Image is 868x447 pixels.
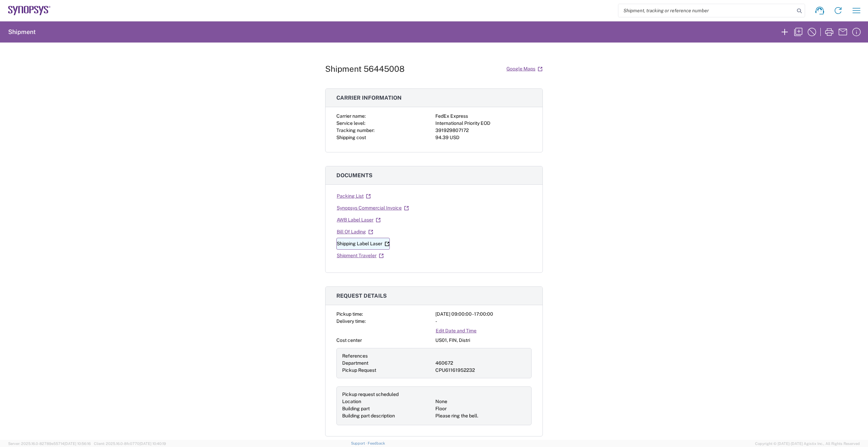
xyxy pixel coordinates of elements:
[342,353,368,359] span: References
[342,413,395,418] span: Building part description
[342,392,399,397] span: Pickup request scheduled
[8,442,91,446] span: Server: 2025.16.0-82789e55714
[435,113,532,120] div: FedEx Express
[336,293,387,299] span: Request details
[325,64,405,74] h1: Shipment 56445008
[336,337,362,343] span: Cost center
[64,442,91,446] span: [DATE] 10:56:16
[336,135,366,140] span: Shipping cost
[94,442,166,446] span: Client: 2025.16.0-8fc0770
[435,337,532,344] div: US01, FIN, Distri
[336,172,372,179] span: Documents
[336,311,363,317] span: Pickup time:
[342,360,433,367] div: Department
[336,226,373,238] a: Bill Of Lading
[336,214,381,226] a: AWB Label Laser
[336,250,384,262] a: Shipment Traveler
[336,202,409,214] a: Synopsys Commercial Invoice
[755,441,860,447] span: Copyright © [DATE]-[DATE] Agistix Inc., All Rights Reserved
[435,318,532,325] div: -
[336,190,371,202] a: Packing List
[618,4,795,17] input: Shipment, tracking or reference number
[351,441,368,445] a: Support
[342,406,370,411] span: Building part
[336,238,390,250] a: Shipping Label Laser
[435,120,532,127] div: International Priority EOD
[139,442,166,446] span: [DATE] 10:40:19
[435,311,532,318] div: [DATE] 09:00:00 - 17:00:00
[435,367,526,374] div: CPU61161952232
[336,95,402,101] span: Carrier information
[368,441,385,445] a: Feedback
[506,63,543,75] a: Google Maps
[336,113,366,119] span: Carrier name:
[336,128,374,133] span: Tracking number:
[342,367,433,374] div: Pickup Request
[8,28,36,36] h2: Shipment
[336,318,366,324] span: Delivery time:
[435,127,532,134] div: 391929807172
[435,399,447,404] span: None
[435,412,526,419] div: Please ring the bell.
[435,134,532,141] div: 94.39 USD
[435,325,477,337] a: Edit Date and Time
[336,120,365,126] span: Service level:
[435,406,447,411] span: Floor
[435,360,526,367] div: 460672
[342,399,361,404] span: Location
